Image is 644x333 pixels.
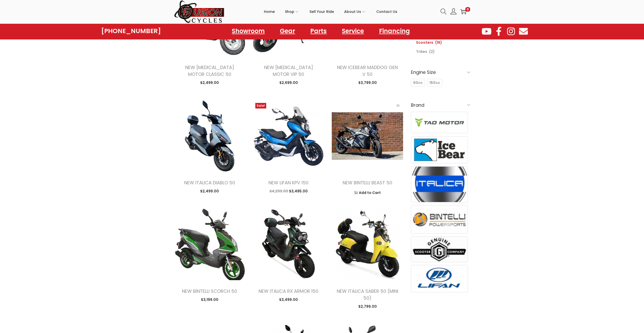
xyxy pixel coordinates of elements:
a: Contact Us [376,0,397,23]
span: (2) [429,49,435,54]
a: 0 [460,9,466,15]
span: $ [200,189,202,194]
span: 2,699.00 [279,80,298,85]
h6: Brand [411,99,470,111]
span: 3,199.00 [201,297,218,302]
a: NEW [MEDICAL_DATA] MOTOR CLASSIC 50 [185,64,234,77]
a: About Us [344,0,366,23]
span: Home [264,5,275,18]
span: 150cc [429,80,440,85]
a: [PHONE_NUMBER] [101,28,161,35]
a: Gear [275,25,300,37]
span: About Us [344,5,361,18]
span: (16) [435,40,442,45]
span: $ [289,189,291,194]
span: $ [358,80,361,85]
span: 2,799.00 [358,304,377,309]
a: Showroom [227,25,270,37]
a: NEW ICEBEAR MADDOG GEN V 50 [337,64,398,77]
span: $ [279,297,281,302]
img: Lifan [411,265,468,292]
span: Shop [285,5,294,18]
span: Quick View [393,100,403,110]
a: Financing [374,25,415,37]
span: 3,495.00 [289,189,308,194]
a: Trikes [416,49,427,54]
a: Shop [285,0,299,23]
span: $ [269,189,272,194]
img: Ice Bear [411,137,468,163]
a: Parts [305,25,332,37]
h6: Engine Size [411,66,470,78]
img: Italica Motors [411,167,468,202]
a: NEW BINTELLI BEAST 50 [343,180,392,186]
nav: Menu [227,25,415,37]
a: Sell Your Ride [309,0,334,23]
a: NEW [MEDICAL_DATA] MOTOR VIP 50 [264,64,313,77]
a: Home [264,0,275,23]
span: $ [200,80,202,85]
span: $ [358,304,361,309]
span: 3,799.00 [358,80,377,85]
span: $ [279,80,282,85]
img: Bintelli [411,205,468,233]
span: 4,299.00 [269,189,288,194]
a: NEW ITALICA DIABLO 50 [184,180,235,186]
img: Genuine [411,237,468,262]
span: Sell Your Ride [309,5,334,18]
span: 2,499.00 [200,80,219,85]
span: Contact Us [376,5,397,18]
nav: Primary navigation [225,0,437,23]
span: $ [201,297,203,302]
a: Add to Cart [336,189,399,196]
img: Tao Motor [411,112,468,133]
span: 2,499.00 [200,189,219,194]
a: Scooters [416,40,433,45]
a: NEW LIFAN KPV 150 [268,180,308,186]
a: NEW BINTELLI SCORCH 50 [182,288,237,294]
a: NEW ITALICA SABER 50 (MINI 50) [337,288,398,301]
a: NEW ITALICA RX ARMOR 150 [259,288,318,294]
span: 3,499.00 [279,297,298,302]
a: Service [337,25,369,37]
span: 50cc [413,80,423,85]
